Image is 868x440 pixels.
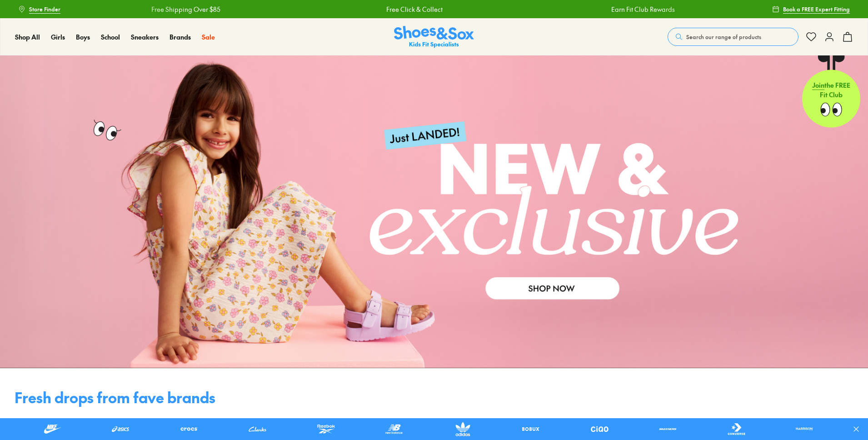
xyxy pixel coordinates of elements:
[29,5,60,13] span: Store Finder
[610,5,674,14] a: Earn Fit Club Rewards
[131,32,159,42] a: Sneakers
[394,26,474,48] img: SNS_Logo_Responsive.svg
[668,28,798,46] button: Search our range of products
[385,5,442,14] a: Free Click & Collect
[150,5,219,14] a: Free Shipping Over $85
[101,32,120,42] a: School
[76,32,90,42] a: Boys
[170,32,191,42] a: Brands
[772,1,850,17] a: Book a FREE Expert Fitting
[394,26,474,48] a: Shoes & Sox
[812,80,824,90] span: Join
[686,33,761,41] span: Search our range of products
[802,73,860,107] p: the FREE Fit Club
[802,55,860,128] a: Jointhe FREE Fit Club
[51,32,65,42] a: Girls
[202,32,215,42] a: Sale
[18,1,60,17] a: Store Finder
[783,5,850,13] span: Book a FREE Expert Fitting
[15,32,40,42] a: Shop All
